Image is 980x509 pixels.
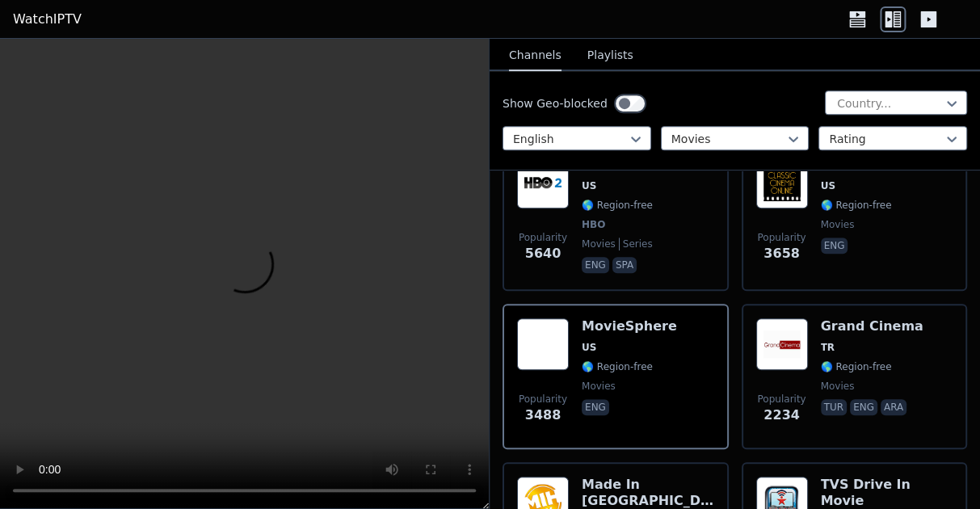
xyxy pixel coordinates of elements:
span: series [619,238,653,250]
span: movies [821,380,855,393]
span: TR [821,341,835,354]
span: 🌎 Region-free [582,199,653,212]
img: Grand Cinema [756,318,808,370]
span: Popularity [757,231,805,244]
h6: TVS Drive In Movie [821,477,953,509]
img: MovieSphere [517,318,569,370]
span: 🌎 Region-free [821,199,892,212]
span: 🌎 Region-free [821,360,892,373]
img: HBO 2 East [517,157,569,208]
p: eng [850,399,877,415]
label: Show Geo-blocked [503,95,608,111]
p: eng [582,399,609,415]
span: 2234 [763,406,800,425]
span: US [821,179,835,192]
p: ara [881,399,906,415]
h6: Made In [GEOGRAPHIC_DATA] [582,477,714,509]
p: tur [821,399,847,415]
span: 3658 [763,244,800,263]
button: Channels [509,40,562,71]
span: movies [821,218,855,231]
span: Popularity [519,231,567,244]
span: movies [582,380,616,393]
p: eng [821,238,848,254]
span: Popularity [757,393,805,406]
span: US [582,341,596,354]
span: movies [582,238,616,250]
button: Playlists [587,40,633,71]
span: US [582,179,596,192]
span: 5640 [525,244,562,263]
img: Classic Cinema [756,157,808,208]
h6: Grand Cinema [821,318,923,334]
a: WatchIPTV [13,10,82,29]
span: 3488 [525,406,562,425]
span: Popularity [519,393,567,406]
span: 🌎 Region-free [582,360,653,373]
p: eng [582,257,609,273]
span: HBO [582,218,605,231]
p: spa [612,257,637,273]
h6: MovieSphere [582,318,677,334]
